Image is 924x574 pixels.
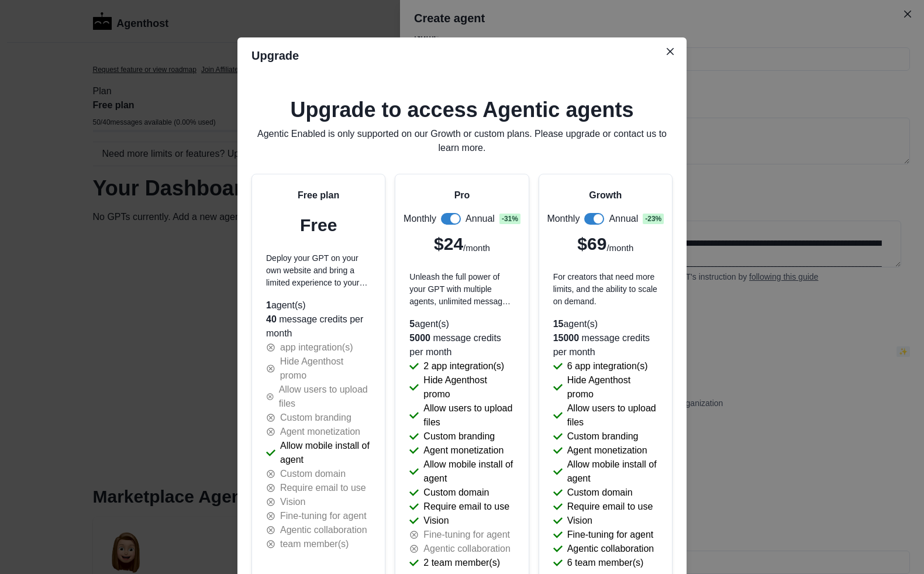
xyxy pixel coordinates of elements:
p: Vision [567,514,592,528]
p: Custom branding [567,429,639,444]
span: 40 [266,314,277,324]
p: Custom branding [280,411,351,425]
p: Annual [466,212,495,226]
p: /month [463,242,490,255]
p: Require email to use [423,500,509,514]
p: team member(s) [280,537,349,551]
p: Allow users to upload files [279,383,371,411]
span: 5000 [409,333,430,343]
p: Allow users to upload files [567,401,658,429]
p: Custom branding [423,429,495,444]
p: message credits per month [409,331,514,359]
p: Pro [454,188,470,202]
p: Agent monetization [567,444,647,458]
p: Deploy your GPT on your own website and bring a limited experience to your users [266,252,371,289]
p: Allow mobile install of agent [423,458,514,486]
p: Annual [609,212,638,226]
p: Vision [423,514,449,528]
p: Unleash the full power of your GPT with multiple agents, unlimited messages per user, and subscri... [409,271,514,308]
p: Require email to use [280,481,366,495]
p: Free [300,212,337,238]
p: Custom domain [423,486,489,500]
p: app integration(s) [280,341,353,355]
p: Hide Agenthost promo [280,355,371,383]
p: agent(s) [409,317,514,331]
p: Monthly [404,212,436,226]
p: Hide Agenthost promo [567,373,658,401]
p: Custom domain [280,467,346,481]
p: agent(s) [266,298,371,312]
p: 2 team member(s) [423,556,500,570]
button: Close [661,42,680,61]
p: $69 [577,231,606,257]
p: Custom domain [567,486,633,500]
header: Upgrade [237,37,687,74]
p: Allow mobile install of agent [567,458,658,486]
p: 2 app integration(s) [423,359,504,373]
p: agent(s) [553,317,658,331]
p: Free plan [298,188,339,202]
p: Growth [589,188,622,202]
p: 6 team member(s) [567,556,644,570]
span: - 31 % [499,214,520,224]
p: Fine-tuning for agent [567,528,654,542]
span: 1 [266,300,271,310]
p: $24 [434,231,463,257]
p: Agentic collaboration [423,542,511,556]
p: 6 app integration(s) [567,359,648,373]
p: Fine-tuning for agent [423,528,510,542]
span: 15 [553,319,564,329]
p: Hide Agenthost promo [423,373,514,401]
p: Agent monetization [423,444,504,458]
p: /month [606,242,633,255]
span: 15000 [553,333,580,343]
p: Allow users to upload files [423,401,514,429]
span: 5 [409,319,415,329]
p: message credits per month [553,331,658,359]
span: - 23 % [643,214,664,224]
p: Allow mobile install of agent [280,439,371,467]
p: Agentic collaboration [567,542,654,556]
p: Require email to use [567,500,653,514]
p: Agentic collaboration [280,523,367,537]
p: Fine-tuning for agent [280,509,367,523]
h2: Upgrade to access Agentic agents [251,97,673,122]
p: For creators that need more limits, and the ability to scale on demand. [553,271,658,308]
p: Agentic Enabled is only supported on our Growth or custom plans. Please upgrade or contact us to ... [251,127,673,155]
p: message credits per month [266,312,371,341]
p: Monthly [547,212,580,226]
p: Vision [280,495,305,509]
p: Agent monetization [280,425,360,439]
